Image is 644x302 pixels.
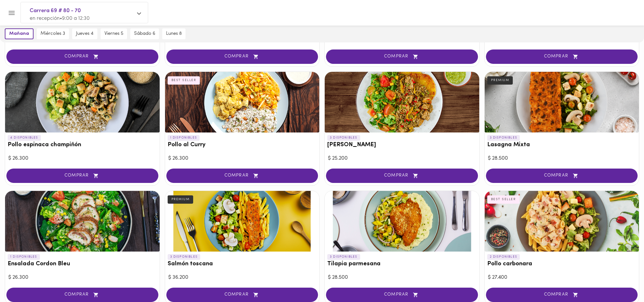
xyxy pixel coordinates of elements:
[488,155,636,162] div: $ 28.500
[4,5,19,21] button: Menu
[8,254,40,260] p: 1 DISPONIBLES
[30,7,133,15] span: Carrera 69 # 80 - 70
[174,54,310,59] span: COMPRAR
[325,72,479,132] div: Arroz chaufa
[6,49,158,64] button: COMPRAR
[487,142,637,148] h3: Lasagna Mixta
[14,54,150,59] span: COMPRAR
[494,292,630,298] span: COMPRAR
[166,31,182,37] span: lunes 8
[166,169,318,183] button: COMPRAR
[168,135,200,141] p: 1 DISPONIBLES
[328,155,476,162] div: $ 25.200
[494,54,630,59] span: COMPRAR
[168,195,193,204] div: PREMIUM
[8,142,157,148] h3: Pollo espinaca champiñón
[327,261,477,268] h3: Tilapia parmesana
[486,49,638,64] button: COMPRAR
[166,49,318,64] button: COMPRAR
[488,274,636,281] div: $ 27.400
[101,28,127,39] button: viernes 5
[8,135,41,141] p: 4 DISPONIBLES
[165,191,320,252] div: Salmón toscana
[174,292,310,298] span: COMPRAR
[6,169,158,183] button: COMPRAR
[72,28,97,39] button: jueves 4
[168,155,316,162] div: $ 26.300
[41,31,65,37] span: miércoles 3
[327,142,477,148] h3: [PERSON_NAME]
[165,72,320,132] div: Pollo al Curry
[334,54,470,59] span: COMPRAR
[9,31,29,37] span: mañana
[487,76,513,85] div: PREMIUM
[168,254,201,260] p: 3 DISPONIBLES
[485,191,639,252] div: Pollo carbonara
[37,28,69,39] button: miércoles 3
[76,31,94,37] span: jueves 4
[486,169,638,183] button: COMPRAR
[327,135,360,141] p: 3 DISPONIBLES
[5,191,160,252] div: Ensalada Cordon Bleu
[8,155,156,162] div: $ 26.300
[326,169,478,183] button: COMPRAR
[134,31,155,37] span: sábado 6
[5,28,34,39] button: mañana
[8,261,157,268] h3: Ensalada Cordon Bleu
[485,72,639,132] div: Lasagna Mixta
[130,28,159,39] button: sábado 6
[334,292,470,298] span: COMPRAR
[328,274,476,281] div: $ 28.500
[168,261,317,268] h3: Salmón toscana
[334,173,470,178] span: COMPRAR
[8,274,156,281] div: $ 26.300
[6,288,158,302] button: COMPRAR
[14,173,150,178] span: COMPRAR
[30,16,90,21] span: en recepción • 9:00 a 12:30
[174,173,310,178] span: COMPRAR
[487,254,520,260] p: 2 DISPONIBLES
[5,72,160,132] div: Pollo espinaca champiñón
[326,288,478,302] button: COMPRAR
[104,31,123,37] span: viernes 5
[487,195,520,204] div: BEST SELLER
[486,288,638,302] button: COMPRAR
[168,274,316,281] div: $ 36.200
[327,254,360,260] p: 3 DISPONIBLES
[326,49,478,64] button: COMPRAR
[607,265,638,296] iframe: Messagebird Livechat Widget
[166,288,318,302] button: COMPRAR
[14,292,150,298] span: COMPRAR
[494,173,630,178] span: COMPRAR
[168,142,317,148] h3: Pollo al Curry
[487,261,637,268] h3: Pollo carbonara
[168,76,200,85] div: BEST SELLER
[487,135,520,141] p: 3 DISPONIBLES
[162,28,186,39] button: lunes 8
[325,191,479,252] div: Tilapia parmesana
